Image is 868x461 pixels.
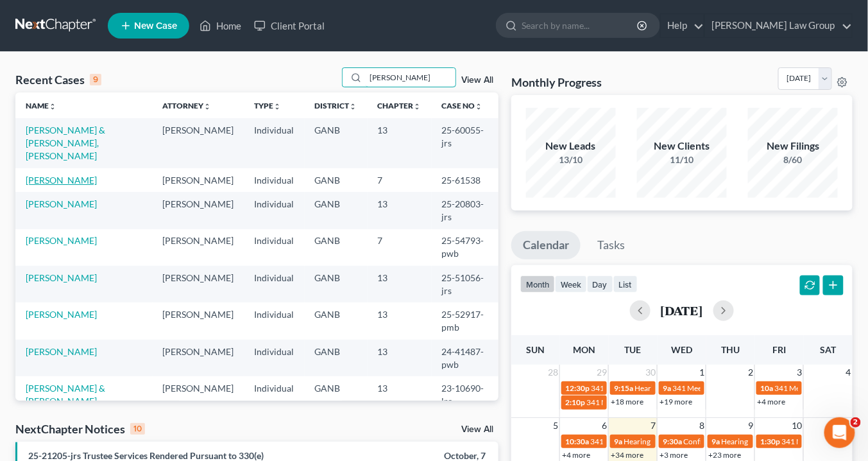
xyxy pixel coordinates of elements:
[368,118,432,168] td: 13
[671,344,692,355] span: Wed
[432,192,498,229] td: 25-20803-jrs
[432,229,498,266] td: 25-54793-pwb
[255,101,282,110] a: Typeunfold_more
[368,340,432,376] td: 13
[661,14,704,37] a: Help
[520,275,555,293] button: month
[663,383,671,393] span: 9a
[748,139,838,153] div: New Filings
[660,397,692,406] a: +19 more
[432,302,498,339] td: 25-52917-pmb
[614,383,633,393] span: 9:15a
[442,101,483,110] a: Case Nounfold_more
[611,397,643,406] a: +18 more
[305,229,368,266] td: GANB
[432,266,498,302] td: 25-51056-jrs
[26,198,97,209] a: [PERSON_NAME]
[26,125,105,161] a: [PERSON_NAME] & [PERSON_NAME], [PERSON_NAME]
[49,103,56,110] i: unfold_more
[660,450,688,460] a: +3 more
[637,139,727,153] div: New Clients
[432,118,498,168] td: 25-60055-jrs
[26,101,56,110] a: Nameunfold_more
[586,397,702,407] span: 341 Meeting for [PERSON_NAME]
[565,397,585,407] span: 2:10p
[26,383,105,406] a: [PERSON_NAME] & [PERSON_NAME]
[587,275,613,293] button: day
[590,437,706,446] span: 341 Meeting for [PERSON_NAME]
[475,103,483,110] i: unfold_more
[573,344,595,355] span: Mon
[315,101,357,110] a: Districtunfold_more
[274,103,282,110] i: unfold_more
[244,229,305,266] td: Individual
[153,302,244,339] td: [PERSON_NAME]
[244,168,305,192] td: Individual
[705,14,852,37] a: [PERSON_NAME] Law Group
[634,383,735,393] span: Hearing for [PERSON_NAME]
[526,139,616,153] div: New Leads
[698,365,706,380] span: 1
[663,437,682,446] span: 9:30a
[368,168,432,192] td: 7
[368,192,432,229] td: 13
[26,235,97,246] a: [PERSON_NAME]
[244,340,305,376] td: Individual
[153,168,244,192] td: [PERSON_NAME]
[526,344,545,355] span: Sun
[153,376,244,413] td: [PERSON_NAME]
[368,229,432,266] td: 7
[637,153,727,166] div: 11/10
[591,383,745,393] span: 341 Meeting for [PERSON_NAME][US_STATE]
[820,344,836,355] span: Sat
[163,101,212,110] a: Attorneyunfold_more
[461,76,493,85] a: View All
[368,266,432,302] td: 13
[90,74,101,85] div: 9
[368,376,432,413] td: 13
[305,376,368,413] td: GANB
[851,417,861,428] span: 2
[350,103,357,110] i: unfold_more
[600,418,608,433] span: 6
[562,450,590,460] a: +4 more
[796,365,803,380] span: 3
[15,421,145,437] div: NextChapter Notices
[130,423,145,435] div: 10
[698,418,706,433] span: 8
[790,418,803,433] span: 10
[305,340,368,376] td: GANB
[547,365,559,380] span: 28
[552,418,559,433] span: 5
[366,68,455,87] input: Search by name...
[414,103,421,110] i: unfold_more
[845,365,853,380] span: 4
[711,437,720,446] span: 9a
[649,418,657,433] span: 7
[511,74,602,90] h3: Monthly Progress
[721,344,740,355] span: Thu
[305,192,368,229] td: GANB
[305,266,368,302] td: GANB
[748,153,838,166] div: 8/60
[708,450,741,460] a: +23 more
[305,302,368,339] td: GANB
[28,450,264,461] a: 25-21205-jrs Trustee Services Rendered Pursuant to 330(e)
[624,437,724,446] span: Hearing for [PERSON_NAME]
[522,13,639,37] input: Search by name...
[305,168,368,192] td: GANB
[565,437,589,446] span: 10:30a
[747,418,754,433] span: 9
[432,376,498,413] td: 23-10690-lrc
[432,340,498,376] td: 24-41487-pwb
[614,437,622,446] span: 9a
[153,340,244,376] td: [PERSON_NAME]
[368,302,432,339] td: 13
[15,72,101,87] div: Recent Cases
[672,383,788,393] span: 341 Meeting for [PERSON_NAME]
[661,304,703,317] h2: [DATE]
[26,346,97,357] a: [PERSON_NAME]
[760,437,780,446] span: 1:30p
[461,425,493,434] a: View All
[153,118,244,168] td: [PERSON_NAME]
